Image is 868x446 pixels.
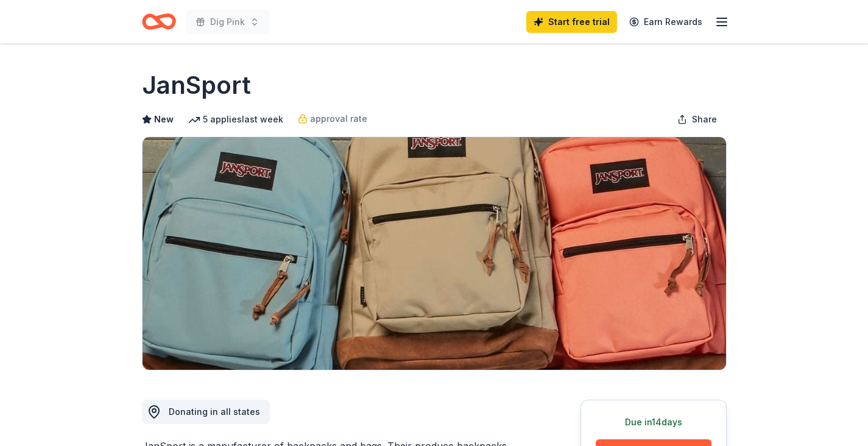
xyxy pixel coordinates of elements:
h1: JanSport [142,68,251,102]
img: Image for JanSport [143,137,726,370]
a: Start free trial [526,11,617,33]
button: Dig Pink [186,10,269,34]
div: Due in 14 days [596,415,711,430]
span: Share [692,112,717,127]
button: Share [668,107,727,132]
span: approval rate [310,111,367,126]
div: 5 applies last week [188,112,283,127]
a: Earn Rewards [622,11,710,33]
span: New [154,112,174,127]
span: Donating in all states [169,406,260,417]
a: approval rate [298,111,367,126]
span: Dig Pink [210,15,245,29]
a: Home [142,7,176,36]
